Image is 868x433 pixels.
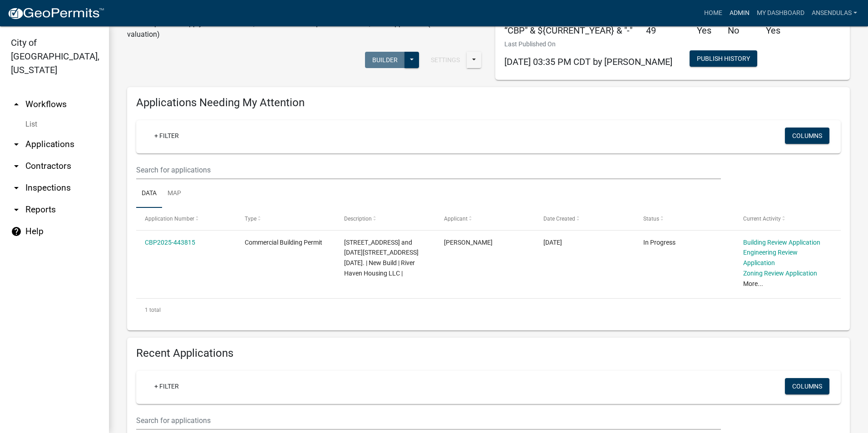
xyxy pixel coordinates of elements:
[424,52,467,68] button: Settings
[136,179,162,208] a: Data
[697,25,714,36] h5: Yes
[643,239,676,246] span: In Progress
[236,208,336,230] datatable-header-cell: Type
[743,249,798,266] a: Engineering Review Application
[808,5,861,22] a: ansendulas
[743,239,820,246] a: Building Review Application
[785,128,829,144] button: Columns
[743,216,781,222] span: Current Activity
[162,179,187,208] a: Map
[136,347,841,360] h4: Recent Applications
[543,216,575,222] span: Date Created
[11,161,22,172] i: arrow_drop_down
[504,25,632,36] h5: “CBP" & ${CURRENT_YEAR} & "-"
[690,56,757,63] wm-modal-confirm: Workflow Publish History
[646,25,683,36] h5: 49
[145,216,194,222] span: Application Number
[635,208,735,230] datatable-header-cell: Status
[147,128,186,144] a: + Filter
[11,99,22,110] i: arrow_drop_up
[136,411,721,430] input: Search for applications
[700,5,726,22] a: Home
[147,378,186,394] a: + Filter
[785,378,829,394] button: Columns
[504,39,672,49] p: Last Published On
[136,299,841,321] div: 1 total
[344,216,372,222] span: Description
[365,52,405,68] button: Builder
[11,204,22,215] i: arrow_drop_down
[145,239,195,246] a: CBP2025-443815
[344,239,419,277] span: 1800 North Highland Avenue and 1425-1625 Maplewood Drive. | New Build | River Haven Housing LLC |
[504,56,672,67] span: [DATE] 03:35 PM CDT by [PERSON_NAME]
[743,270,817,277] a: Zoning Review Application
[127,18,482,40] p: Use this permit to apply for a New Build, Interior/Exterior Repairs / Additions, Fire Suppression...
[734,208,834,230] datatable-header-cell: Current Activity
[245,239,322,246] span: Commercial Building Permit
[245,216,256,222] span: Type
[11,139,22,150] i: arrow_drop_down
[753,5,808,22] a: My Dashboard
[743,280,763,287] a: More...
[690,50,757,67] button: Publish History
[444,239,493,246] span: Dean Madagan
[535,208,635,230] datatable-header-cell: Date Created
[136,208,236,230] datatable-header-cell: Application Number
[543,239,562,246] span: 07/01/2025
[766,25,789,36] h5: Yes
[435,208,535,230] datatable-header-cell: Applicant
[11,226,22,237] i: help
[11,182,22,193] i: arrow_drop_down
[643,216,659,222] span: Status
[444,216,468,222] span: Applicant
[136,161,721,179] input: Search for applications
[728,25,752,36] h5: No
[335,208,435,230] datatable-header-cell: Description
[726,5,753,22] a: Admin
[136,96,841,109] h4: Applications Needing My Attention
